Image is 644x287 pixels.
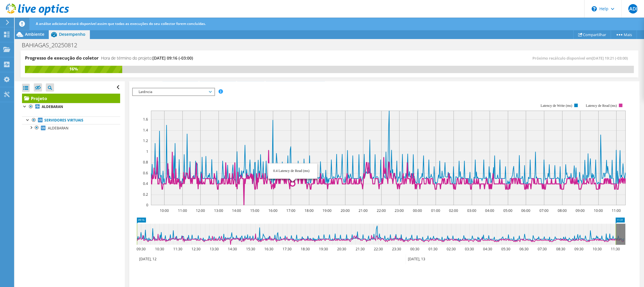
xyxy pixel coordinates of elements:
text: 0.2 [143,192,148,197]
text: 23:00 [395,208,404,213]
text: 11:00 [612,208,621,213]
text: 01:30 [428,247,438,251]
text: 01:00 [431,208,440,213]
text: 06:00 [521,208,530,213]
text: 05:30 [501,247,510,251]
text: 13:00 [214,208,223,213]
text: 15:30 [246,247,255,251]
span: LADP [628,4,638,13]
text: 07:00 [539,208,549,213]
text: 21:30 [356,247,365,251]
a: Servidores virtuais [22,117,120,124]
text: 08:30 [556,247,565,251]
text: 10:30 [155,247,164,251]
span: [DATE] 19:21 (-03:00) [592,55,628,61]
text: 20:00 [341,208,350,213]
text: 11:30 [173,247,182,251]
b: ALDEBARAN [42,104,63,109]
text: 18:00 [305,208,314,213]
text: 02:30 [447,247,456,251]
svg: \n [591,6,597,11]
text: 00:00 [413,208,422,213]
span: Latência [136,88,211,95]
text: 22:30 [374,247,383,251]
text: 09:30 [137,247,146,251]
text: 17:00 [286,208,295,213]
text: 18:30 [301,247,310,251]
text: 0.4 [143,181,148,186]
text: 0.6 [143,170,148,175]
text: 1.4 [143,128,148,133]
span: Próximo recálculo disponível em [532,55,631,61]
text: 13:30 [210,247,219,251]
h1: BAHIAGAS_20250812 [19,42,86,48]
text: 04:30 [483,247,492,251]
text: 09:00 [576,208,585,213]
text: 06:30 [519,247,529,251]
text: 04:00 [485,208,494,213]
div: 16% [25,66,122,72]
text: Latency de Write (ms) [540,104,572,108]
text: 10:30 [593,247,602,251]
text: 21:00 [359,208,368,213]
text: 0.8 [143,160,148,165]
a: Projeto [22,94,120,103]
text: 22:00 [377,208,386,213]
a: Mais [611,30,637,39]
text: 23:30 [392,247,401,251]
text: 08:00 [558,208,567,213]
text: 11:30 [611,247,620,251]
a: Compartilhar [573,30,611,39]
span: Desempenho [59,31,85,37]
text: 11:00 [178,208,187,213]
text: 17:30 [283,247,292,251]
text: 05:00 [503,208,512,213]
span: ALDEBARAN [48,126,68,131]
text: 14:00 [232,208,241,213]
text: 1.2 [143,138,148,143]
span: Ambiente [25,31,44,37]
h4: Hora de término do projeto: [101,55,193,61]
text: Latency de Read (ms) [586,104,617,108]
text: 1.6 [143,117,148,122]
text: 20:30 [337,247,346,251]
text: 09:30 [574,247,584,251]
text: 02:00 [449,208,458,213]
text: 19:00 [322,208,332,213]
text: 10:00 [160,208,169,213]
text: 16:00 [268,208,278,213]
text: 00:30 [410,247,419,251]
text: 07:30 [538,247,547,251]
text: 03:30 [465,247,474,251]
text: 12:30 [191,247,201,251]
text: 14:30 [228,247,237,251]
text: 16:30 [264,247,273,251]
text: 03:00 [467,208,476,213]
text: 0 [146,202,148,207]
span: [DATE] 09:16 (-03:00) [152,55,193,61]
span: A análise adicional estará disponível assim que todas as execuções do seu collector forem concluí... [36,21,206,26]
a: ALDEBARAN [22,124,120,132]
text: 12:00 [196,208,205,213]
a: ALDEBARAN [22,103,120,111]
text: 19:30 [319,247,328,251]
text: 1 [146,149,148,154]
text: 15:00 [250,208,259,213]
text: 10:00 [594,208,603,213]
